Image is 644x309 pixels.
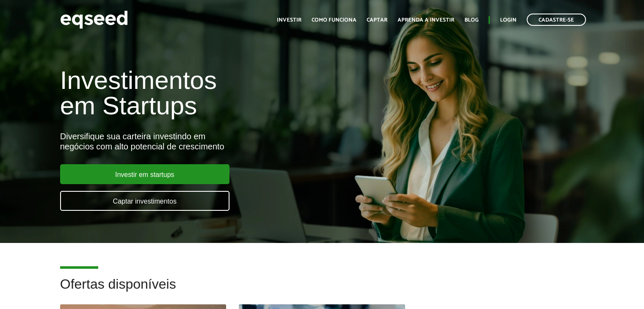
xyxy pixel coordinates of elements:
[60,191,229,211] a: Captar investimentos
[60,277,584,304] h2: Ofertas disponíveis
[500,17,517,23] a: Login
[398,17,454,23] a: Aprenda a investir
[527,14,586,26] a: Cadastre-se
[312,17,357,23] a: Como funciona
[464,17,478,23] a: Blog
[60,131,370,152] div: Diversifique sua carteira investindo em negócios com alto potencial de crescimento
[60,8,128,31] img: EqSeed
[367,17,387,23] a: Captar
[60,68,370,119] h1: Investimentos em Startups
[60,164,229,184] a: Investir em startups
[277,17,301,23] a: Investir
